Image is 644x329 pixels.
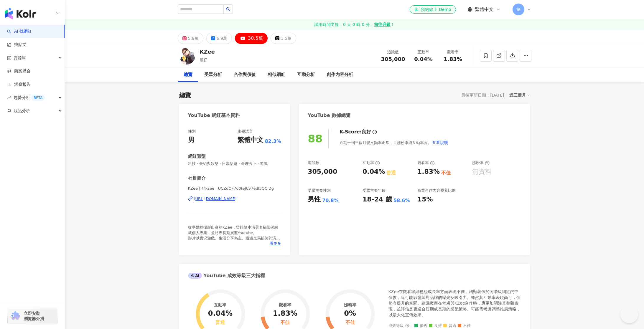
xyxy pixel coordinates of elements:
span: 從事婚紗攝影出身的KZee，曾跟隨本港著名攝影師練就個人專業，並將專長延展至Youtube。 影片以實況遊戲、生活分享為主。透過鬼馬搞笑的演繹，與觀眾保持親切緊密的關係。 最近開設新頻道- fa... [188,225,280,283]
span: 0.04% [414,56,432,62]
span: 趨勢分析 [14,91,45,104]
div: YouTube 成效等級三大指標 [188,272,265,279]
div: 88 [308,133,322,145]
div: 男性 [308,195,321,204]
a: 商案媒合 [7,68,31,74]
span: 查看說明 [432,140,448,145]
div: 最後更新日期：[DATE] [461,93,504,97]
div: BETA [31,95,45,101]
div: 普通 [386,170,396,176]
img: logo [5,8,36,19]
a: 試用時間尚餘：0 天 0 時 0 分，前往升級！ [65,19,644,30]
button: 5.8萬 [178,33,203,44]
div: 社群簡介 [188,175,206,181]
div: 受眾主要年齡 [363,188,386,193]
button: 1.5萬 [271,33,296,44]
div: 不佳 [441,170,451,176]
div: 0% [344,310,356,318]
div: 受眾主要性別 [308,188,331,193]
div: 1.83% [273,310,297,318]
span: 優秀 [414,324,427,328]
div: 繁體中文 [238,135,263,145]
span: 普通 [443,324,456,328]
div: 追蹤數 [381,49,405,55]
div: 成效等級 ： [388,324,521,328]
iframe: Help Scout Beacon - Open [620,305,638,323]
div: 相似網紅 [268,71,285,78]
button: 查看說明 [431,137,449,148]
span: 305,000 [381,56,405,62]
span: rise [7,96,11,100]
div: 受眾分析 [204,71,222,78]
div: 不佳 [280,320,290,325]
div: 合作與價值 [234,71,256,78]
span: 良好 [429,324,442,328]
div: 主要語言 [238,129,253,134]
div: YouTube 數據總覽 [308,112,350,119]
div: 不佳 [345,320,355,325]
div: 70.8% [322,197,339,204]
div: 30.5萬 [248,34,263,42]
span: KZee | @kzee | UCZdOF7o0teJCv7edI3QCiDg [188,186,281,191]
div: 漲粉率 [344,302,356,307]
div: 普通 [215,320,225,325]
div: 15% [417,195,433,204]
div: 0.04% [208,310,233,318]
span: 繁體中文 [475,6,494,13]
a: [URL][DOMAIN_NAME] [188,196,281,201]
div: K-Score : [340,129,377,135]
span: 競品分析 [14,104,30,118]
a: 洞察報告 [7,82,31,87]
span: 劉 [516,6,521,13]
div: 互動率 [214,302,226,307]
span: search [226,7,230,11]
a: 找貼文 [7,42,27,48]
span: 科技 · 藝術與娛樂 · 日常話題 · 命理占卜 · 遊戲 [188,161,281,166]
button: 30.5萬 [235,33,268,44]
div: [URL][DOMAIN_NAME] [194,196,237,201]
div: 1.5萬 [281,34,291,42]
div: 總覽 [179,91,191,99]
div: 18-24 歲 [363,195,392,204]
div: 互動分析 [297,71,315,78]
span: 82.3% [265,138,281,145]
img: chrome extension [9,311,21,321]
a: searchAI 找網紅 [7,29,32,34]
div: KZee [200,48,215,55]
div: 觀看率 [417,160,435,166]
div: 5.8萬 [188,34,199,42]
div: 商業合作內容覆蓋比例 [417,188,456,193]
div: 性別 [188,129,196,134]
div: 良好 [362,129,371,135]
div: AI [188,273,202,279]
strong: 前往升級 [374,22,391,27]
div: 創作內容分析 [327,71,353,78]
div: 總覽 [184,71,192,78]
div: 1.83% [417,167,440,176]
div: 58.6% [393,197,410,204]
div: 預約線上 Demo [414,6,451,12]
span: 黑仔 [200,58,207,62]
div: 互動率 [363,160,380,166]
button: 6.9萬 [206,33,232,44]
div: 0.04% [363,167,385,176]
img: KOL Avatar [178,47,195,65]
div: 6.9萬 [217,34,227,42]
div: 305,000 [308,167,337,176]
div: 觀看率 [279,302,291,307]
div: 漲粉率 [472,160,490,166]
div: 近三個月 [509,91,530,99]
span: 看更多 [270,241,281,246]
a: 預約線上 Demo [410,5,456,14]
div: 互動率 [412,49,435,55]
span: 立即安裝 瀏覽器外掛 [24,311,44,321]
div: 無資料 [472,167,492,176]
div: 近期一到三個月發文頻率正常，且漲粉率與互動率高。 [340,137,449,148]
div: KZee在觀看率與粉絲成長率方面表現不佳，均顯著低於同階級網紅的中位數，這可能影響其對品牌的曝光及吸引力。雖然其互動率表現尚可，但仍有提升的空間。建議廠商在考慮與KZee合作時，應更加關注其整體... [388,289,521,318]
div: YouTube 網紅基本資料 [188,112,240,119]
div: 觀看率 [442,49,464,55]
div: 網紅類型 [188,153,206,160]
div: 追蹤數 [308,160,319,166]
div: 男 [188,135,195,145]
span: 1.83% [444,56,462,62]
